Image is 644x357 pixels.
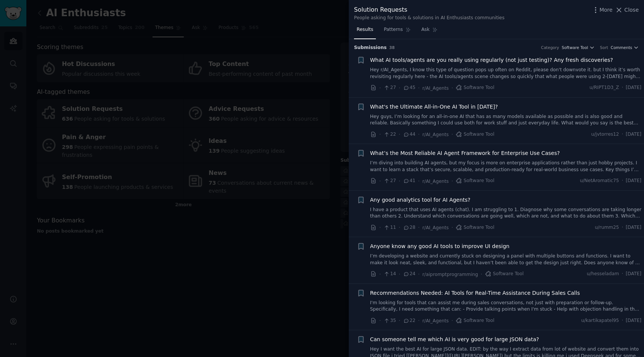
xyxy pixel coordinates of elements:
[421,26,430,33] span: Ask
[403,224,415,231] span: 28
[370,300,642,313] a: I'm looking for tools that can assist me during sales conversations, not just with preparation or...
[615,6,639,14] button: Close
[399,177,400,185] span: ·
[403,178,415,184] span: 41
[456,178,494,184] span: Software Tool
[622,131,623,138] span: ·
[370,113,642,127] a: Hey guys, I’m looking for an all-in-one AI that has as many models available as possible and is a...
[370,56,613,64] a: What AI tools/agents are you really using regularly (not just testing)? Any fresh discoveries?
[592,6,613,14] button: More
[423,179,449,184] span: r/AI_Agents
[403,131,415,138] span: 44
[379,317,381,325] span: ·
[451,177,453,185] span: ·
[418,270,420,278] span: ·
[379,130,381,138] span: ·
[456,131,494,138] span: Software Tool
[383,317,396,324] span: 35
[595,224,619,231] span: u/rumm25
[379,224,381,231] span: ·
[354,44,387,51] span: Submission s
[622,224,623,231] span: ·
[611,45,632,50] span: Comments
[626,271,641,277] span: [DATE]
[423,318,449,323] span: r/AI_Agents
[423,132,449,137] span: r/AI_Agents
[626,178,641,184] span: [DATE]
[383,131,396,138] span: 22
[562,45,588,50] span: Software Tool
[451,84,453,92] span: ·
[403,84,415,91] span: 45
[403,317,415,324] span: 22
[379,84,381,92] span: ·
[622,271,623,277] span: ·
[399,130,400,138] span: ·
[562,45,595,50] button: Software Tool
[370,289,580,297] a: Recommendations Needed: AI Tools for Real-Time Assistance During Sales Calls
[581,317,619,324] span: u/kartikapatel95
[622,178,623,184] span: ·
[403,271,415,277] span: 24
[423,86,449,91] span: r/AI_Agents
[384,26,403,33] span: Patterns
[370,149,560,157] a: What’s the Most Reliable AI Agent Framework for Enterprise Use Cases?
[370,103,498,111] a: What's the Ultimate All-in-One AI Tool in [DATE]?
[383,178,396,184] span: 27
[370,207,642,220] a: I have a product that uses AI agents (chat). I am struggling to 1. Diagnose why some conversation...
[370,242,510,250] a: Anyone know any good AI tools to improve UI design
[451,224,453,231] span: ·
[580,178,619,184] span: u/NetAromatic75
[354,15,505,21] div: People asking for tools & solutions in AI Enthusiasts communities
[379,177,381,185] span: ·
[626,224,641,231] span: [DATE]
[418,317,420,325] span: ·
[418,84,420,92] span: ·
[541,45,559,50] div: Category
[587,271,619,277] span: u/hesseladam
[383,224,396,231] span: 11
[370,196,471,204] a: Any good analytics tool for AI Agents?
[354,5,505,15] div: Solution Requests
[600,45,608,50] div: Sort
[399,84,400,92] span: ·
[389,45,395,50] span: 38
[423,272,478,277] span: r/aipromptprogramming
[451,130,453,138] span: ·
[399,317,400,325] span: ·
[399,270,400,278] span: ·
[423,225,449,230] span: r/AI_Agents
[418,224,420,231] span: ·
[383,271,396,277] span: 14
[418,130,420,138] span: ·
[379,270,381,278] span: ·
[354,24,376,39] a: Results
[418,177,420,185] span: ·
[357,26,373,33] span: Results
[626,131,641,138] span: [DATE]
[600,6,613,14] span: More
[481,270,482,278] span: ·
[624,6,639,14] span: Close
[381,24,413,39] a: Patterns
[626,84,641,91] span: [DATE]
[456,317,494,324] span: Software Tool
[622,84,623,91] span: ·
[622,317,623,324] span: ·
[591,131,619,138] span: u/jvtorres12
[370,253,642,266] a: I’m developing a website and currently stuck on designing a panel with multiple buttons and funct...
[370,160,642,173] a: I’m diving into building AI agents, but my focus is more on enterprise applications rather than j...
[370,67,642,80] a: Hey r/AI_Agents, I know this type of question pops up often on Reddit, please don't downvote it. ...
[383,84,396,91] span: 27
[419,24,440,39] a: Ask
[611,45,639,50] button: Comments
[485,271,524,277] span: Software Tool
[589,84,619,91] span: u/RIPT1D3_Z
[399,224,400,231] span: ·
[451,317,453,325] span: ·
